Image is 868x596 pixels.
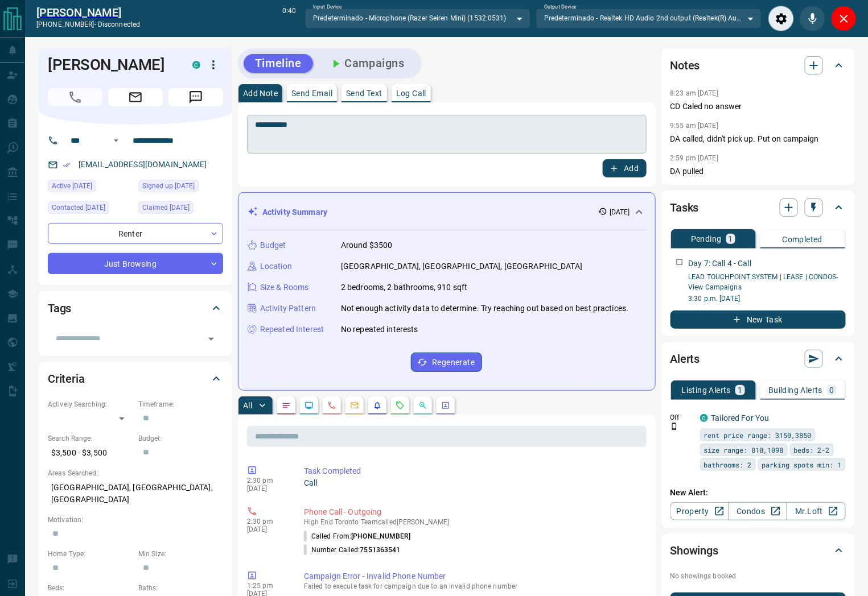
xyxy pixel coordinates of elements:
[247,582,287,590] p: 1:25 pm
[63,161,71,169] svg: Email Verified
[396,89,426,97] p: Log Call
[138,433,223,444] p: Budget:
[138,399,223,409] p: Timeframe:
[670,133,846,145] p: DA called, didn't pick up. Put on campaign
[670,52,846,79] div: Notes
[536,9,762,28] div: Predeterminado - Realtek HD Audio 2nd output (Realtek(R) Audio)
[304,465,642,477] p: Task Completed
[800,6,825,31] div: Mute
[768,386,822,394] p: Building Alerts
[729,502,787,520] a: Condos
[48,549,133,559] p: Home Type:
[831,6,857,31] div: Close
[304,582,642,590] p: Failed to execute task for campaign due to an invalid phone number
[350,401,359,410] svg: Emails
[304,570,642,582] p: Campaign Error - Invalid Phone Number
[244,54,313,73] button: Timeline
[360,546,401,554] span: 7551363541
[48,299,71,317] h2: Tags
[192,61,200,69] div: condos.ca
[247,477,287,485] p: 2:30 pm
[109,134,123,147] button: Open
[260,239,286,251] p: Budget
[304,477,642,489] p: Call
[318,54,416,73] button: Campaigns
[304,518,642,526] p: High End Toronto Team called [PERSON_NAME]
[142,180,195,192] span: Signed up [DATE]
[79,160,207,169] a: [EMAIL_ADDRESS][DOMAIN_NAME]
[138,583,223,593] p: Baths:
[304,506,642,518] p: Phone Call - Outgoing
[36,19,140,30] p: [PHONE_NUMBER] -
[691,235,722,243] p: Pending
[729,235,733,243] p: 1
[670,101,846,113] p: CD Caled no answer
[48,444,133,462] p: $3,500 - $3,500
[670,198,699,217] h2: Tasks
[670,165,846,177] p: DA pulled
[304,531,410,541] p: Called From:
[48,88,102,106] span: Call
[48,223,223,244] div: Renter
[341,239,393,251] p: Around $3500
[341,260,582,272] p: [GEOGRAPHIC_DATA], [GEOGRAPHIC_DATA], [GEOGRAPHIC_DATA]
[291,89,332,97] p: Send Email
[243,89,278,97] p: Add Note
[670,311,846,329] button: New Task
[670,345,846,372] div: Alerts
[711,413,770,423] a: Tailored For You
[373,401,382,410] svg: Listing Alerts
[48,295,223,322] div: Tags
[248,202,646,223] div: Activity Summary[DATE]
[48,583,133,593] p: Beds:
[704,444,784,456] span: size range: 810,1098
[700,414,708,422] div: condos.ca
[282,401,291,410] svg: Notes
[418,401,427,410] svg: Opportunities
[305,401,314,410] svg: Lead Browsing Activity
[48,201,133,217] div: Tue Sep 09 2025
[260,324,324,336] p: Repeated Interest
[829,386,834,394] p: 0
[670,571,846,581] p: No showings booked
[346,89,382,97] p: Send Text
[670,537,846,564] div: Showings
[36,6,140,19] a: [PERSON_NAME]
[689,293,846,304] p: 3:30 p.m. [DATE]
[610,207,630,217] p: [DATE]
[411,353,482,372] button: Regenerate
[247,485,287,492] p: [DATE]
[787,502,845,520] a: Mr.Loft
[327,401,336,410] svg: Calls
[689,273,839,291] a: LEAD TOUCHPOINT SYSTEM | LEASE | CONDOS- View Campaigns
[262,206,327,218] p: Activity Summary
[762,459,842,470] span: parking spots min: 1
[260,282,309,293] p: Size & Rooms
[670,194,846,221] div: Tasks
[682,386,731,394] p: Listing Alerts
[48,433,133,444] p: Search Range:
[138,201,223,217] div: Fri Sep 05 2025
[48,399,133,409] p: Actively Searching:
[704,459,752,470] span: bathrooms: 2
[351,532,410,540] span: [PHONE_NUMBER]
[260,303,316,314] p: Activity Pattern
[670,487,846,499] p: New Alert:
[396,401,405,410] svg: Requests
[98,20,140,28] span: disconnected
[670,502,729,520] a: Property
[52,202,105,213] span: Contacted [DATE]
[247,525,287,533] p: [DATE]
[247,518,287,525] p: 2:30 pm
[341,324,418,336] p: No repeated interests
[603,159,646,177] button: Add
[138,549,223,559] p: Min Size:
[704,429,812,441] span: rent price range: 3150,3850
[670,541,719,560] h2: Showings
[48,180,133,196] div: Fri Sep 05 2025
[738,386,742,394] p: 1
[794,444,830,456] span: beds: 2-2
[48,253,223,274] div: Just Browsing
[670,154,719,162] p: 2:59 pm [DATE]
